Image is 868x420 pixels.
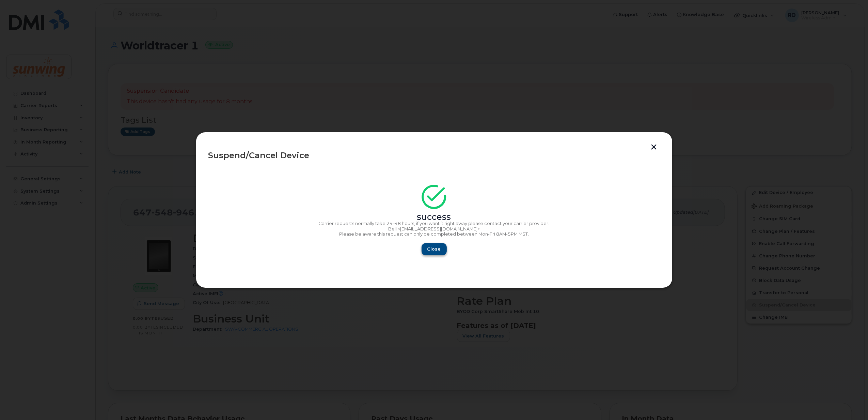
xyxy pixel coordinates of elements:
[208,221,660,226] p: Carrier requests normally take 24–48 hours, if you want it right away please contact your carrier...
[427,246,441,252] span: Close
[422,243,447,255] button: Close
[208,214,660,220] div: success
[208,151,660,160] div: Suspend/Cancel Device
[208,231,660,237] p: Please be aware this request can only be completed between Mon-Fri 8AM-5PM MST.
[208,226,660,232] p: Bell <[EMAIL_ADDRESS][DOMAIN_NAME]>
